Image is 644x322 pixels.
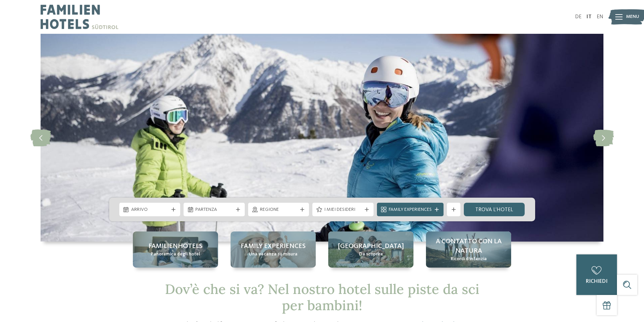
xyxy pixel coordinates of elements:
span: Da scoprire [359,251,383,258]
a: Hotel sulle piste da sci per bambini: divertimento senza confini Family experiences Una vacanza s... [231,231,316,268]
a: Hotel sulle piste da sci per bambini: divertimento senza confini A contatto con la natura Ricordi... [426,231,511,268]
span: Regione [260,206,297,213]
a: trova l’hotel [464,203,525,216]
span: Panoramica degli hotel [151,251,200,258]
a: Hotel sulle piste da sci per bambini: divertimento senza confini [GEOGRAPHIC_DATA] Da scoprire [328,231,413,268]
span: Dov’è che si va? Nel nostro hotel sulle piste da sci per bambini! [165,280,479,314]
span: Ricordi d’infanzia [451,256,487,263]
a: IT [587,14,592,20]
span: Partenza [195,206,233,213]
img: Hotel sulle piste da sci per bambini: divertimento senza confini [41,34,603,242]
span: Menu [626,14,639,20]
span: I miei desideri [324,206,362,213]
span: [GEOGRAPHIC_DATA] [338,242,404,251]
span: Family experiences [241,242,306,251]
a: DE [575,14,581,20]
a: EN [597,14,603,20]
span: Familienhotels [148,242,202,251]
span: Una vacanza su misura [249,251,297,258]
span: richiedi [586,279,607,284]
a: richiedi [576,254,617,295]
span: Family Experiences [389,206,432,213]
span: A contatto con la natura [433,237,504,256]
span: Arrivo [131,206,169,213]
a: Hotel sulle piste da sci per bambini: divertimento senza confini Familienhotels Panoramica degli ... [133,231,218,268]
